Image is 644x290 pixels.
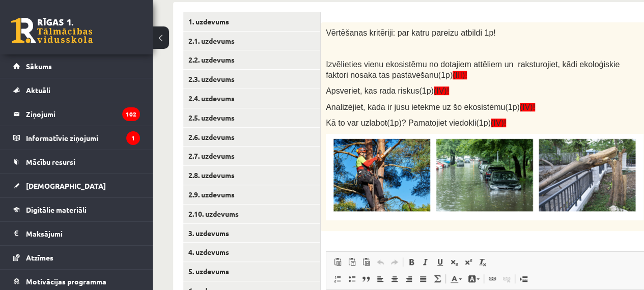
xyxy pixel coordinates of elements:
span: Vērtēšanas kritēriji: par katru pareizu atbildi 1p! [326,28,496,37]
a: Ievietot/noņemt numurētu sarakstu [330,272,345,285]
span: Digitālie materiāli [26,205,87,214]
span: (IV)! [434,86,449,95]
a: Ievietot no Worda [359,255,373,269]
span: Aktuāli [26,85,50,95]
a: Ievietot lapas pārtraukumu drukai [516,272,530,285]
a: 1. uzdevums [183,12,320,31]
span: Motivācijas programma [26,277,106,286]
a: Pasvītrojums (vadīšanas taustiņš+U) [433,255,447,269]
a: Atsaistīt [499,272,514,285]
a: 2.10. uzdevums [183,205,320,223]
span: Apsveriet, kas rada riskus(1p) [326,86,449,95]
a: Atkārtot (vadīšanas taustiņš+Y) [387,255,402,269]
a: 2.9. uzdevums [183,185,320,204]
a: Fona krāsa [465,272,483,285]
a: 3. uzdevums [183,224,320,243]
a: Digitālie materiāli [13,198,140,221]
a: Ievietot kā vienkāršu tekstu (vadīšanas taustiņš+pārslēgšanas taustiņš+V) [345,255,359,269]
a: Izlīdzināt malas [416,272,430,285]
a: Izlīdzināt pa kreisi [373,272,387,285]
legend: Ziņojumi [26,102,140,126]
a: Izlīdzināt pa labi [402,272,416,285]
a: Treknraksts (vadīšanas taustiņš+B) [404,255,418,269]
a: 2.5. uzdevums [183,108,320,127]
a: Apakšraksts [447,255,461,269]
a: Augšraksts [461,255,475,269]
a: Rīgas 1. Tālmācības vidusskola [11,18,93,43]
a: 2.4. uzdevums [183,89,320,108]
a: [DEMOGRAPHIC_DATA] [13,174,140,197]
a: Math [430,272,444,285]
span: [DEMOGRAPHIC_DATA] [26,181,106,190]
a: Slīpraksts (vadīšanas taustiņš+I) [418,255,433,269]
a: 2.6. uzdevums [183,128,320,147]
a: Saite (vadīšanas taustiņš+K) [485,272,499,285]
a: Noņemt stilus [475,255,490,269]
a: Ielīmēt (vadīšanas taustiņš+V) [330,255,345,269]
legend: Informatīvie ziņojumi [26,126,140,150]
span: (III)! [453,71,467,79]
body: Bagātinātā teksta redaktors, wiswyg-editor-user-answer-47433893873920 [10,10,357,21]
span: Atzīmes [26,253,53,262]
a: 2.8. uzdevums [183,166,320,185]
a: Informatīvie ziņojumi1 [13,126,140,150]
a: Centrēti [387,272,402,285]
a: Teksta krāsa [447,272,465,285]
span: Sākums [26,62,52,71]
a: 2.2. uzdevums [183,50,320,69]
a: 2.7. uzdevums [183,147,320,165]
a: Atcelt (vadīšanas taustiņš+Z) [373,255,387,269]
span: Kā to var uzlabot(1p)? Pamatojiet viedokli(1p) [326,119,506,127]
span: (IV)! [520,103,535,111]
span: Analizējiet, kāda ir jūsu ietekme uz šo ekosistēmu(1p) [326,103,535,111]
a: Atzīmes [13,246,140,269]
img: Cars parked cars in a flooded street AI-generated content may be incorrect. [326,134,643,220]
span: (IV)! [491,119,506,127]
a: Sākums [13,54,140,78]
a: Aktuāli [13,78,140,102]
a: Bloka citāts [359,272,373,285]
a: Mācību resursi [13,150,140,173]
a: 2.1. uzdevums [183,32,320,50]
span: Izvēlieties vienu ekosistēmu no dotajiem attēliem un raksturojiet, kādi ekoloģiskie faktori nosak... [326,60,620,79]
legend: Maksājumi [26,222,140,245]
a: 4. uzdevums [183,243,320,262]
i: 102 [122,107,140,121]
a: Maksājumi [13,222,140,245]
span: Mācību resursi [26,157,75,166]
a: 2.3. uzdevums [183,70,320,89]
i: 1 [126,131,140,145]
a: 5. uzdevums [183,262,320,281]
a: Ziņojumi102 [13,102,140,126]
a: Ievietot/noņemt sarakstu ar aizzīmēm [345,272,359,285]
